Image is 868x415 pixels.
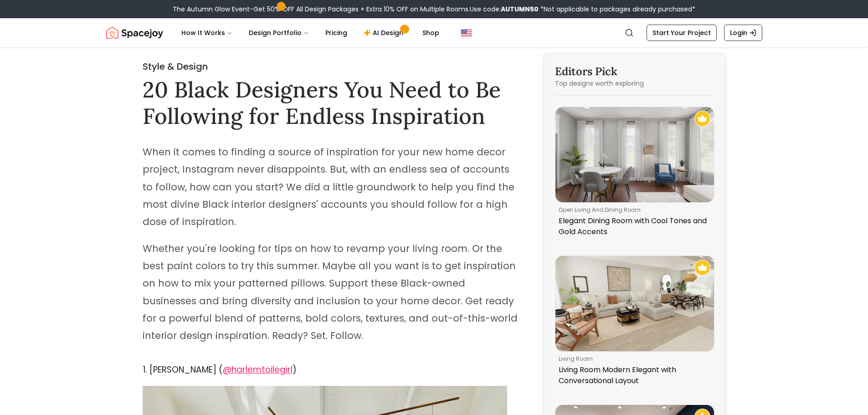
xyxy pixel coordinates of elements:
h2: Style & Design [143,60,520,73]
p: Living Room Modern Elegant with Conversational Layout [559,364,707,386]
nav: Main [174,24,447,42]
a: Login [724,25,762,41]
a: Shop [415,24,447,42]
span: ) [293,364,297,376]
span: Use code: [470,5,539,14]
b: AUTUMN50 [501,5,539,14]
img: United States [461,27,472,38]
span: *Not applicable to packages already purchased* [539,5,695,14]
img: Recommended Spacejoy Design - Living Room Modern Elegant with Conversational Layout [694,260,710,276]
p: Elegant Dining Room with Cool Tones and Gold Accents [559,215,707,237]
a: Spacejoy [106,24,163,42]
a: @harlemtoilegirl [223,364,293,376]
h3: Editors Pick [555,64,714,79]
p: living room [559,355,707,363]
span: Whether you're looking for tips on how to revamp your living room. Or the best paint colors to tr... [143,242,518,342]
span: 1. [PERSON_NAME] ( [143,364,223,376]
nav: Global [106,18,762,47]
button: Design Portfolio [241,24,316,42]
img: Recommended Spacejoy Design - Elegant Dining Room with Cool Tones and Gold Accents [694,111,710,127]
a: Elegant Dining Room with Cool Tones and Gold AccentsRecommended Spacejoy Design - Elegant Dining ... [555,107,714,241]
button: How It Works [174,24,240,42]
p: Top designs worth exploring [555,79,714,88]
img: Spacejoy Logo [106,24,163,42]
div: The Autumn Glow Event-Get 50% OFF All Design Packages + Extra 10% OFF on Multiple Rooms. [173,5,695,14]
a: Living Room Modern Elegant with Conversational LayoutRecommended Spacejoy Design - Living Room Mo... [555,256,714,390]
img: Elegant Dining Room with Cool Tones and Gold Accents [555,107,714,202]
a: Start Your Project [647,25,717,41]
h1: 20 Black Designers You Need to Be Following for Endless Inspiration [143,77,520,129]
p: open living and dining room [559,206,707,214]
span: When it comes to finding a source of inspiration for your new home decor project, Instagram never... [143,145,514,228]
a: AI Design [356,24,413,42]
img: Living Room Modern Elegant with Conversational Layout [555,256,714,351]
a: Pricing [318,24,354,42]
